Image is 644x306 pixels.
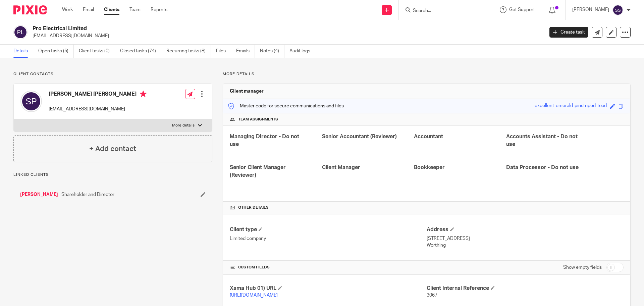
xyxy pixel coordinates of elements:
[230,265,427,270] h4: CUSTOM FIELDS
[120,45,161,58] a: Closed tasks (74)
[450,227,454,231] span: Edit Address
[228,103,344,109] p: Master code for secure communications and files
[506,165,579,170] span: Data Processor - Do not use
[563,264,602,271] label: Show empty fields
[79,45,115,58] a: Client tasks (0)
[38,45,74,58] a: Open tasks (5)
[238,205,269,210] span: Other details
[260,45,284,58] a: Notes (4)
[289,45,315,58] a: Audit logs
[427,235,624,242] p: [STREET_ADDRESS]
[509,7,535,12] span: Get Support
[230,226,427,233] h4: Client type
[427,293,437,298] span: 3067
[592,27,602,38] a: Send new email
[20,191,58,198] a: [PERSON_NAME]
[535,102,607,110] div: excellent-emerald-pinstriped-toad
[230,134,299,147] span: Managing Director - Do not use
[13,172,212,177] p: Linked clients
[140,91,147,97] i: Primary
[62,6,73,13] a: Work
[13,25,28,39] img: svg%3E
[104,6,119,13] a: Clients
[216,45,231,58] a: Files
[83,6,94,13] a: Email
[238,117,278,122] span: Team assignments
[230,165,286,178] span: Senior Client Manager (Reviewer)
[619,104,624,109] span: Copy to clipboard
[506,134,578,147] span: Accounts Assistant - Do not use
[230,235,427,242] p: Limited company
[230,88,264,95] h3: Client manager
[427,285,624,292] h4: Client Internal Reference
[230,285,427,292] h4: Xama Hub 01) URL
[414,134,443,139] span: Accountant
[572,6,609,13] p: [PERSON_NAME]
[427,226,624,233] h4: Address
[13,45,33,58] a: Details
[13,5,47,14] img: Pixie
[414,165,445,170] span: Bookkeeper
[172,123,195,128] p: More details
[230,293,278,298] a: [URL][DOMAIN_NAME]
[427,242,624,249] p: Worthing
[412,8,473,14] input: Search
[236,45,255,58] a: Emails
[322,134,397,139] span: Senior Accountant (Reviewer)
[491,286,495,290] span: Edit Client Internal Reference
[223,71,631,77] p: More details
[549,27,588,38] a: Create task
[89,144,136,154] h4: + Add contact
[20,91,42,112] img: svg%3E
[61,191,114,198] span: Shareholder and Director
[33,25,438,32] h2: Pro Electrical Limited
[166,45,211,58] a: Recurring tasks (8)
[612,5,623,15] img: svg%3E
[606,27,616,38] a: Edit client
[33,33,539,39] p: [EMAIL_ADDRESS][DOMAIN_NAME]
[151,6,167,13] a: Reports
[278,286,282,290] span: Edit Xama Hub 01) URL
[259,227,263,231] span: Change Client type
[322,165,360,170] span: Client Manager
[610,104,615,109] span: Edit code
[49,91,147,99] h4: [PERSON_NAME] [PERSON_NAME]
[13,71,212,77] p: Client contacts
[129,6,141,13] a: Team
[49,106,147,112] p: [EMAIL_ADDRESS][DOMAIN_NAME]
